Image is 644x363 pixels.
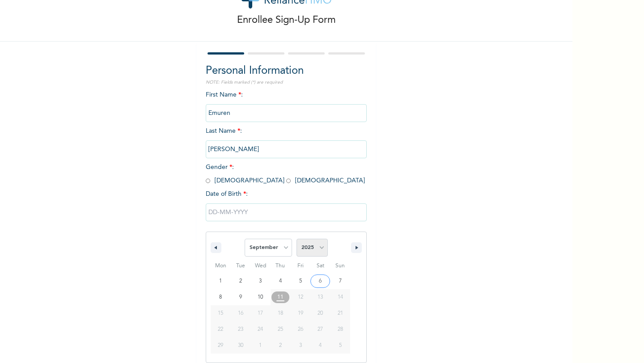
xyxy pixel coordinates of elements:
[330,273,350,289] button: 7
[290,289,310,305] button: 12
[206,190,248,199] span: Date of Birth :
[290,305,310,321] button: 19
[338,321,343,338] span: 28
[231,321,251,338] button: 23
[238,321,243,338] span: 23
[206,92,367,116] span: First Name :
[310,305,330,321] button: 20
[319,273,322,289] span: 6
[206,203,367,221] input: DD-MM-YYYY
[298,321,303,338] span: 26
[299,273,302,289] span: 5
[279,273,282,289] span: 4
[258,305,263,321] span: 17
[211,289,231,305] button: 8
[206,79,367,86] p: NOTE: Fields marked (*) are required
[206,104,367,122] input: Enter your first name
[206,63,367,79] h2: Personal Information
[330,259,350,273] span: Sun
[206,140,367,158] input: Enter your last name
[318,321,323,338] span: 27
[290,273,310,289] button: 5
[259,273,262,289] span: 3
[277,289,284,305] span: 11
[250,321,271,338] button: 24
[271,321,291,338] button: 25
[278,321,283,338] span: 25
[239,273,242,289] span: 2
[231,338,251,354] button: 30
[298,289,303,305] span: 12
[258,321,263,338] span: 24
[211,321,231,338] button: 22
[310,321,330,338] button: 27
[250,273,271,289] button: 3
[278,305,283,321] span: 18
[231,259,251,273] span: Tue
[219,273,222,289] span: 1
[239,289,242,305] span: 9
[310,259,330,273] span: Sat
[219,289,222,305] span: 8
[338,289,343,305] span: 14
[310,273,330,289] button: 6
[211,338,231,354] button: 29
[211,273,231,289] button: 1
[318,289,323,305] span: 13
[218,338,223,354] span: 29
[271,305,291,321] button: 18
[271,259,291,273] span: Thu
[290,321,310,338] button: 26
[206,164,365,184] span: Gender : [DEMOGRAPHIC_DATA] [DEMOGRAPHIC_DATA]
[330,305,350,321] button: 21
[211,305,231,321] button: 15
[330,289,350,305] button: 14
[218,321,223,338] span: 22
[231,305,251,321] button: 16
[231,273,251,289] button: 2
[211,259,231,273] span: Mon
[231,289,251,305] button: 9
[271,273,291,289] button: 4
[338,305,343,321] span: 21
[310,289,330,305] button: 13
[271,289,291,305] button: 11
[250,259,271,273] span: Wed
[250,305,271,321] button: 17
[298,305,303,321] span: 19
[258,289,263,305] span: 10
[237,13,336,28] p: Enrollee Sign-Up Form
[330,321,350,338] button: 28
[238,305,243,321] span: 16
[339,273,342,289] span: 7
[206,128,367,152] span: Last Name :
[218,305,223,321] span: 15
[238,338,243,354] span: 30
[290,259,310,273] span: Fri
[318,305,323,321] span: 20
[250,289,271,305] button: 10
